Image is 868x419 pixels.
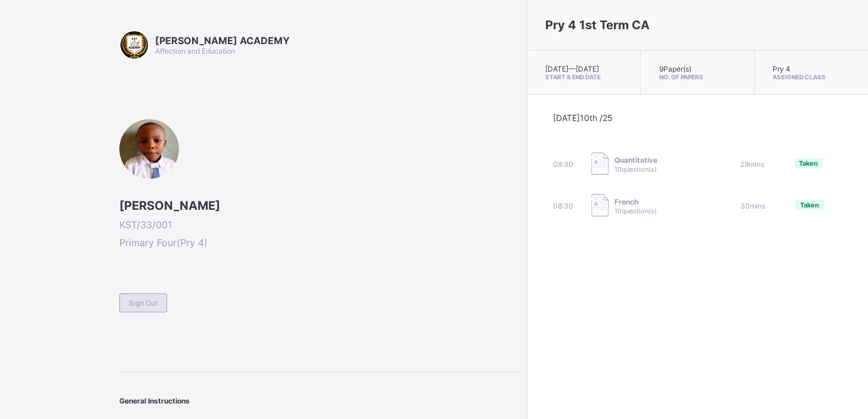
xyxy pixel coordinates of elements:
span: Taken [800,201,819,209]
span: Affection and Education [155,46,235,55]
span: Primary Four ( Pry 4 ) [119,237,521,249]
span: Quantitative [614,156,657,165]
span: 08:30 [553,160,573,169]
span: [PERSON_NAME] ACADEMY [155,35,290,46]
span: KST/33/001 [119,219,521,231]
span: 10 question(s) [614,165,657,173]
span: French [614,197,657,206]
span: Assigned Class [773,73,850,80]
span: Sign Out [129,299,157,308]
span: 29 mins [740,160,764,169]
img: take_paper.cd97e1aca70de81545fe8e300f84619e.svg [591,194,608,216]
span: Pry 4 [773,64,790,73]
span: [PERSON_NAME] [119,198,521,213]
span: Pry 4 1st Term CA [545,18,650,32]
span: [DATE] — [DATE] [545,64,599,73]
span: 9 Paper(s) [659,64,691,73]
span: Start & End Date [545,73,622,80]
span: No. of Papers [659,73,736,80]
span: 10 question(s) [614,207,657,215]
span: 08:30 [553,201,573,210]
span: [DATE] 10th /25 [553,113,613,123]
span: Taken [799,159,818,167]
span: 30 mins [740,201,765,210]
span: General Instructions [119,396,190,405]
img: take_paper.cd97e1aca70de81545fe8e300f84619e.svg [591,153,608,175]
